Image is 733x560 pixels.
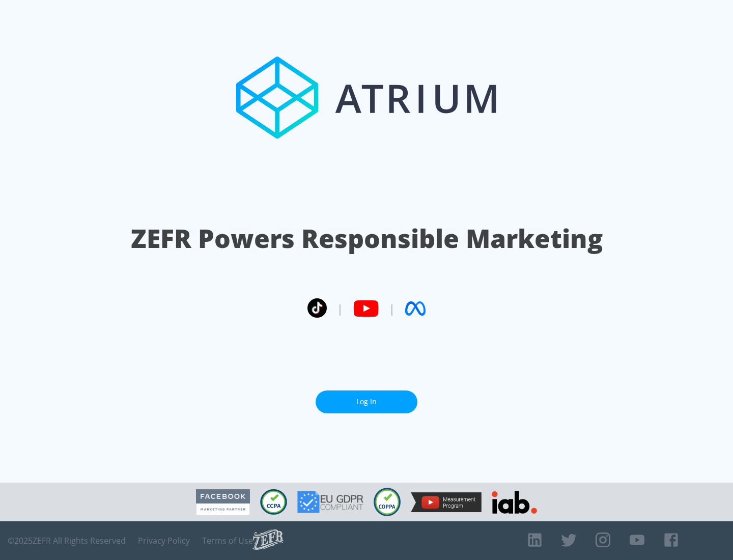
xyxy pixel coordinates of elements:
a: Terms of Use [202,536,253,546]
img: GDPR Compliant [297,491,363,513]
img: CCPA Compliant [260,489,287,515]
span: | [337,301,343,316]
a: Log In [316,390,417,413]
img: IAB [492,491,537,514]
span: © 2025 ZEFR All Rights Reserved [8,536,126,546]
span: | [389,301,395,316]
img: YouTube Measurement Program [411,492,482,512]
img: COPPA Compliant [374,488,401,516]
img: Facebook Marketing Partner [196,489,250,515]
h1: ZEFR Powers Responsible Marketing [131,221,603,256]
a: Privacy Policy [138,536,190,546]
